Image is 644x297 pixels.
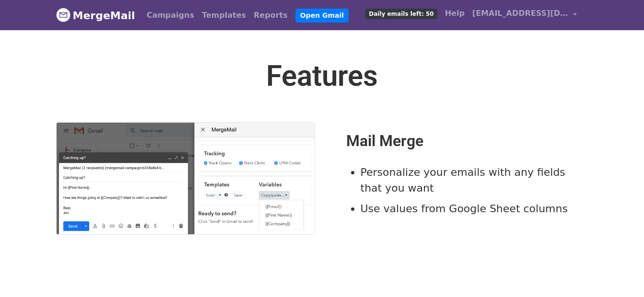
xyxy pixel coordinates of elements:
[143,6,198,25] a: Campaigns
[365,9,437,19] span: Daily emails left: 50
[56,5,135,25] a: MergeMail
[361,164,588,196] li: Personalize your emails with any fields that you want
[468,4,581,26] a: [EMAIL_ADDRESS][DOMAIN_NAME]
[56,122,315,235] img: Mail Merge
[346,132,423,150] a: Mail Merge
[295,9,349,23] a: Open Gmail
[361,201,588,217] li: Use values from Google Sheet columns
[362,4,441,23] a: Daily emails left: 50
[56,8,70,22] img: MergeMail logo
[250,6,292,25] a: Reports
[472,8,568,19] span: [EMAIL_ADDRESS][DOMAIN_NAME]
[193,59,452,93] h1: Features
[198,6,250,25] a: Templates
[441,4,468,23] a: Help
